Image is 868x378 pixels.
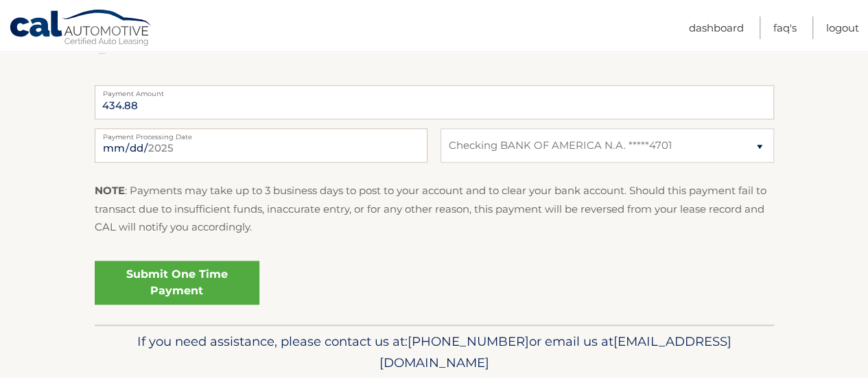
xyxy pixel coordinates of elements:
a: Submit One Time Payment [95,261,259,305]
p: : Payments may take up to 3 business days to post to your account and to clear your bank account.... [95,182,774,236]
input: Payment Date [95,128,427,163]
a: Dashboard [689,16,744,39]
p: If you need assistance, please contact us at: or email us at [104,331,765,375]
a: Logout [826,16,859,39]
input: Payment Amount [95,85,774,119]
strong: NOTE [95,184,125,197]
a: Cal Automotive [9,9,153,49]
label: Payment Processing Date [95,128,427,139]
span: [PHONE_NUMBER] [408,333,529,349]
label: Payment Amount [95,85,774,96]
a: FAQ's [773,16,797,39]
